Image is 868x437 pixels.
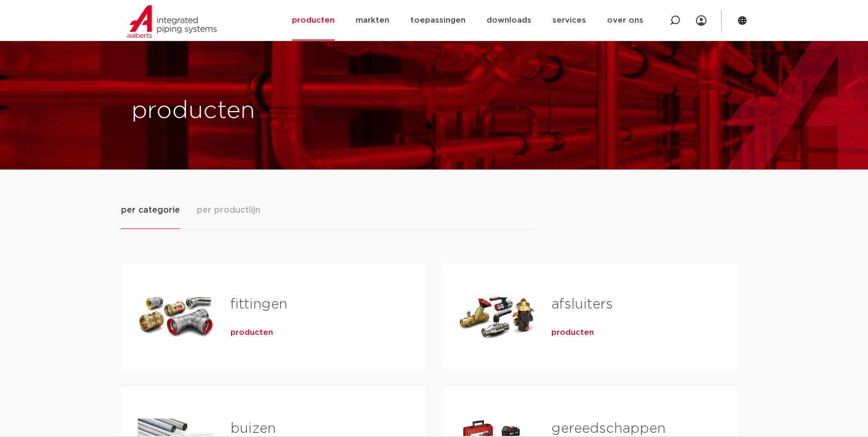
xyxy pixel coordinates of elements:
[230,327,273,338] a: producten
[121,204,180,216] span: per categorie
[230,422,276,435] a: buizen
[551,422,665,435] a: gereedschappen
[197,204,260,216] span: per productlijn
[230,297,287,311] a: fittingen
[551,327,594,338] a: producten
[551,297,613,311] a: afsluiters
[132,94,429,128] h1: producten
